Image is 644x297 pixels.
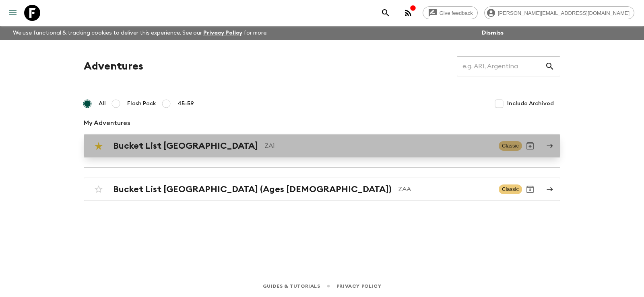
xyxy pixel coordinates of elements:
h1: Adventures [84,58,143,74]
button: Dismiss [480,27,506,39]
p: ZAA [398,184,492,194]
a: Bucket List [GEOGRAPHIC_DATA] (Ages [DEMOGRAPHIC_DATA])ZAAClassicArchive [84,178,560,201]
a: Guides & Tutorials [263,282,320,291]
div: [PERSON_NAME][EMAIL_ADDRESS][DOMAIN_NAME] [484,6,634,19]
span: [PERSON_NAME][EMAIL_ADDRESS][DOMAIN_NAME] [493,10,634,16]
button: search adventures [378,5,394,21]
span: Classic [499,141,522,151]
p: ZA1 [264,141,492,151]
button: Archive [522,181,538,197]
h2: Bucket List [GEOGRAPHIC_DATA] (Ages [DEMOGRAPHIC_DATA]) [113,184,392,195]
a: Privacy Policy [203,30,242,36]
p: My Adventures [84,118,560,128]
h2: Bucket List [GEOGRAPHIC_DATA] [113,141,258,151]
button: menu [5,5,21,21]
button: Archive [522,138,538,154]
a: Bucket List [GEOGRAPHIC_DATA]ZA1ClassicArchive [84,134,560,158]
span: Flash Pack [127,100,156,108]
span: Give feedback [435,10,477,16]
span: Classic [499,184,522,194]
span: 45-59 [178,100,194,108]
span: All [99,100,106,108]
input: e.g. AR1, Argentina [457,55,545,78]
p: We use functional & tracking cookies to deliver this experience. See our for more. [10,26,271,40]
a: Privacy Policy [336,282,381,291]
a: Give feedback [423,6,478,19]
span: Include Archived [507,100,554,108]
